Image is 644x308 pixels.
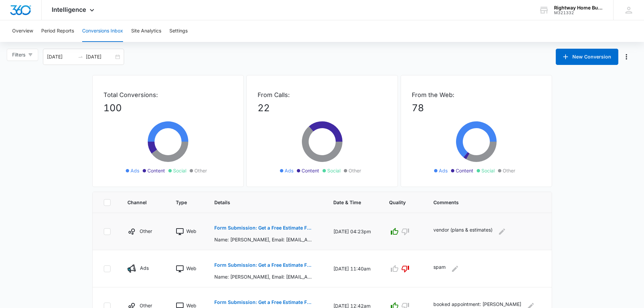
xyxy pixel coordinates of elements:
button: Edit Comments [497,226,507,237]
button: Conversions Inbox [82,20,123,42]
span: Filters [12,51,25,58]
p: From Calls: [258,90,387,99]
p: From the Web: [412,90,541,99]
button: Site Analytics [131,20,161,42]
span: Quality [389,199,407,206]
div: account id [554,10,603,15]
td: [DATE] 04:23pm [325,213,381,250]
span: to [78,54,83,60]
span: Ads [130,167,139,174]
p: Form Submission: Get a Free Estimate Form - NEW [DATE] [214,263,313,267]
p: Name: [PERSON_NAME], Email: [EMAIL_ADDRESS][DOMAIN_NAME], Phone: [PHONE_NUMBER], Zip Code: 37363,... [214,273,313,280]
button: Overview [12,20,33,42]
input: End date [86,53,114,61]
p: Form Submission: Get a Free Estimate Form - NEW [DATE] [214,226,313,230]
button: Manage Numbers [621,51,632,62]
span: Comments [433,199,531,206]
span: Channel [127,199,149,206]
td: [DATE] 11:40am [325,250,381,287]
button: Form Submission: Get a Free Estimate Form - NEW [DATE] [214,257,313,273]
span: Date & Time [333,199,363,206]
button: Form Submission: Get a Free Estimate Form - NEW [DATE] [214,220,313,236]
p: Other [140,228,152,235]
p: 78 [412,101,541,115]
p: Web [186,228,196,235]
span: Intelligence [52,6,86,13]
span: swap-right [78,54,83,60]
span: Content [302,167,319,174]
button: Edit Comments [450,263,460,274]
button: New Conversion [556,49,618,65]
span: Type [176,199,188,206]
p: 22 [258,101,387,115]
span: Ads [285,167,293,174]
p: 100 [103,101,233,115]
p: spam [433,263,446,274]
span: Other [194,167,207,174]
input: Start date [47,53,75,61]
button: Period Reports [41,20,74,42]
p: Total Conversions: [103,90,233,99]
span: Social [173,167,186,174]
span: Social [481,167,495,174]
span: Other [503,167,515,174]
button: Settings [169,20,188,42]
p: Name: [PERSON_NAME], Email: [EMAIL_ADDRESS][DOMAIN_NAME], Phone: [PHONE_NUMBER], Zip Code: 94304,... [214,236,313,243]
span: Ads [439,167,448,174]
button: Filters [7,49,38,61]
span: Content [147,167,165,174]
p: vendor (plans & estimates) [433,226,493,237]
div: account name [554,5,603,10]
span: Other [349,167,361,174]
p: Web [186,265,196,272]
span: Content [456,167,473,174]
span: Details [214,199,307,206]
p: Form Submission: Get a Free Estimate Form - NEW [DATE] [214,300,313,305]
p: Ads [140,264,149,271]
span: Social [327,167,340,174]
